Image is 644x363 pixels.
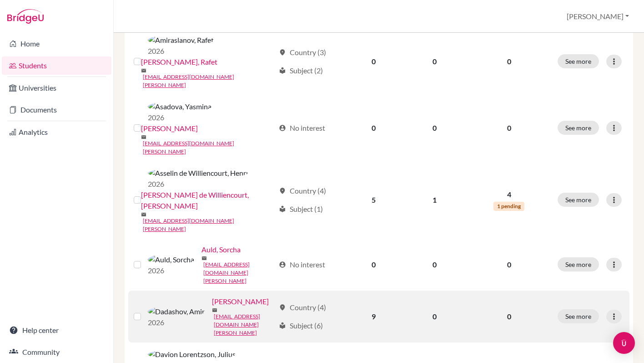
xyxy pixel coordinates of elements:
[279,261,286,268] span: account_circle
[344,161,403,239] td: 5
[279,185,326,196] div: Country (4)
[279,47,326,58] div: Country (3)
[2,321,111,339] a: Help center
[148,349,236,360] img: Davion Lorentzson, Julius
[201,244,241,255] a: Auld, Sorcha
[403,161,466,239] td: 1
[148,46,214,56] p: 2026
[141,68,146,73] span: mail
[212,296,269,307] a: [PERSON_NAME]
[148,179,248,189] p: 2026
[148,306,205,317] img: Dadashov, Amir
[143,73,275,89] a: [EMAIL_ADDRESS][DOMAIN_NAME][PERSON_NAME]
[344,239,403,291] td: 0
[279,49,286,56] span: location_on
[212,307,217,313] span: mail
[148,112,211,123] p: 2026
[279,123,325,133] div: No interest
[279,124,286,132] span: account_circle
[472,123,547,133] p: 0
[279,302,326,313] div: Country (4)
[472,56,547,67] p: 0
[143,217,275,233] a: [EMAIL_ADDRESS][DOMAIN_NAME][PERSON_NAME]
[403,239,466,291] td: 0
[148,168,248,179] img: Asselin de Williencourt, Henri
[148,254,194,265] img: Auld, Sorcha
[148,35,214,46] img: Amiraslanov, Rafet
[558,193,599,207] button: See more
[472,259,547,270] p: 0
[279,259,325,270] div: No interest
[148,101,211,112] img: Asadova, Yasmina
[563,8,633,25] button: [PERSON_NAME]
[558,54,599,68] button: See more
[2,343,111,361] a: Community
[214,312,275,337] a: [EMAIL_ADDRESS][DOMAIN_NAME][PERSON_NAME]
[203,261,275,285] a: [EMAIL_ADDRESS][DOMAIN_NAME][PERSON_NAME]
[141,134,146,140] span: mail
[558,121,599,135] button: See more
[143,139,275,156] a: [EMAIL_ADDRESS][DOMAIN_NAME][PERSON_NAME]
[7,9,44,24] img: Bridge-U
[141,212,146,217] span: mail
[279,205,286,213] span: local_library
[493,202,524,211] span: 1 pending
[148,265,194,276] p: 2026
[2,101,111,119] a: Documents
[2,56,111,75] a: Students
[344,95,403,161] td: 0
[558,309,599,323] button: See more
[279,65,323,76] div: Subject (2)
[148,317,205,328] p: 2026
[2,123,111,141] a: Analytics
[344,291,403,343] td: 9
[403,28,466,95] td: 0
[472,311,547,322] p: 0
[279,304,286,311] span: location_on
[201,256,207,261] span: mail
[344,28,403,95] td: 0
[279,187,286,194] span: location_on
[558,257,599,271] button: See more
[472,189,547,200] p: 4
[141,123,198,134] a: [PERSON_NAME]
[279,204,323,215] div: Subject (1)
[403,95,466,161] td: 0
[2,79,111,97] a: Universities
[403,291,466,343] td: 0
[279,320,323,331] div: Subject (6)
[141,189,275,211] a: [PERSON_NAME] de Williencourt, [PERSON_NAME]
[613,332,635,354] div: Open Intercom Messenger
[141,56,217,67] a: [PERSON_NAME], Rafet
[279,322,286,329] span: local_library
[2,35,111,53] a: Home
[279,67,286,74] span: local_library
